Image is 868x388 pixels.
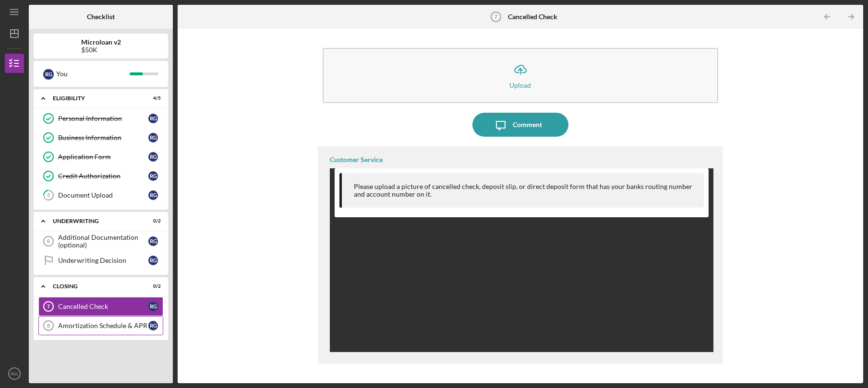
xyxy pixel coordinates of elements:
[38,186,163,205] a: 5Document UploadRG
[148,302,158,311] div: R G
[47,192,50,199] tspan: 5
[56,66,130,82] div: You
[58,322,148,329] div: Amortization Schedule & APR
[38,109,163,128] a: Personal InformationRG
[81,46,121,54] div: $50K
[148,114,158,123] div: R G
[58,303,148,310] div: Cancelled Check
[148,171,158,181] div: R G
[330,156,383,164] div: Customer Service
[58,172,148,180] div: Credit Authorization
[148,256,158,265] div: R G
[38,147,163,166] a: Application FormRG
[58,257,148,264] div: Underwriting Decision
[323,48,719,103] button: Upload
[43,69,54,80] div: R G
[38,251,163,270] a: Underwriting DecisionRG
[47,304,50,309] tspan: 7
[58,134,148,141] div: Business Information
[494,14,497,20] tspan: 7
[38,166,163,186] a: Credit AuthorizationRG
[354,183,695,198] div: Please upload a picture of cancelled check, deposit slip, or direct deposit form that has your ba...
[53,283,137,289] div: Closing
[47,238,50,244] tspan: 6
[47,323,50,329] tspan: 8
[38,128,163,147] a: Business InformationRG
[513,113,542,137] div: Comment
[53,218,137,224] div: Underwriting
[509,82,531,89] div: Upload
[148,133,158,142] div: R G
[148,152,158,162] div: R G
[38,232,163,251] a: 6Additional Documentation (optional)RG
[58,153,148,161] div: Application Form
[38,316,163,335] a: 8Amortization Schedule & APRRG
[58,191,148,199] div: Document Upload
[144,283,161,289] div: 0 / 2
[148,190,158,200] div: R G
[38,297,163,316] a: 7Cancelled CheckRG
[58,115,148,122] div: Personal Information
[472,113,568,137] button: Comment
[144,95,161,101] div: 4 / 5
[87,13,115,21] b: Checklist
[508,13,557,21] b: Cancelled Check
[5,364,24,383] button: RG
[53,95,137,101] div: Eligibility
[58,234,148,249] div: Additional Documentation (optional)
[81,38,121,46] b: Microloan v2
[148,236,158,246] div: R G
[148,321,158,330] div: R G
[11,371,18,376] text: RG
[144,218,161,224] div: 0 / 2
